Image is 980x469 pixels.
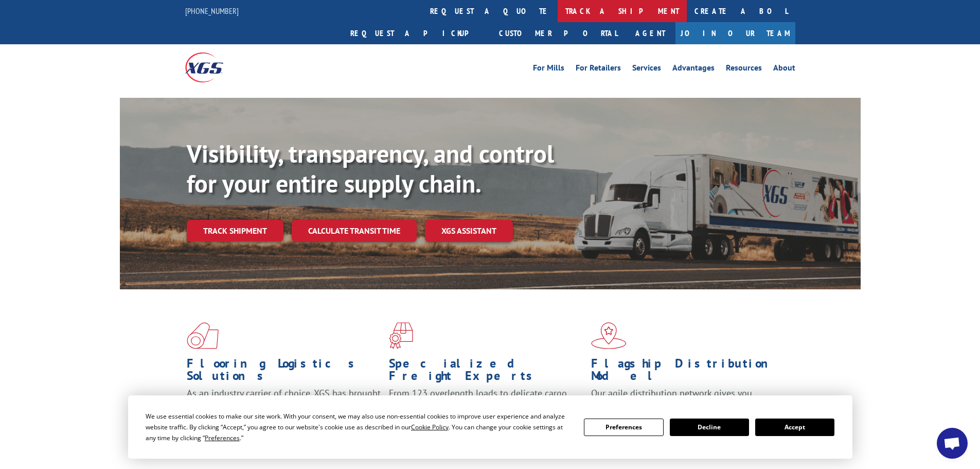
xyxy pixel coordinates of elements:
[670,419,749,436] button: Decline
[389,357,583,387] h1: Specialized Freight Experts
[146,411,572,443] div: We use essential cookies to make our site work. With your consent, we may also use non-essential ...
[672,64,715,75] a: Advantages
[343,22,491,44] a: Request a pickup
[591,357,786,387] h1: Flagship Distribution Model
[773,64,795,75] a: About
[591,322,627,349] img: xgs-icon-flagship-distribution-model-red
[491,22,625,44] a: Customer Portal
[187,322,219,349] img: xgs-icon-total-supply-chain-intelligence-red
[411,423,449,431] span: Cookie Policy
[591,387,780,411] span: Our agile distribution network gives you nationwide inventory management on demand.
[533,64,564,75] a: For Mills
[187,137,554,199] b: Visibility, transparency, and control for your entire supply chain.
[425,220,513,242] a: XGS ASSISTANT
[576,64,621,75] a: For Retailers
[128,395,852,459] div: Cookie Consent Prompt
[187,387,381,424] span: As an industry carrier of choice, XGS has brought innovation and dedication to flooring logistics...
[389,387,583,433] p: From 123 overlength loads to delicate cargo, our experienced staff knows the best way to move you...
[389,322,413,349] img: xgs-icon-focused-on-flooring-red
[185,6,239,16] a: [PHONE_NUMBER]
[755,419,834,436] button: Accept
[937,428,968,459] div: Open chat
[205,433,240,442] span: Preferences
[625,22,675,44] a: Agent
[726,64,762,75] a: Resources
[292,220,417,242] a: Calculate transit time
[187,220,283,241] a: Track shipment
[632,64,661,75] a: Services
[584,419,663,436] button: Preferences
[675,22,795,44] a: Join Our Team
[187,357,381,387] h1: Flooring Logistics Solutions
